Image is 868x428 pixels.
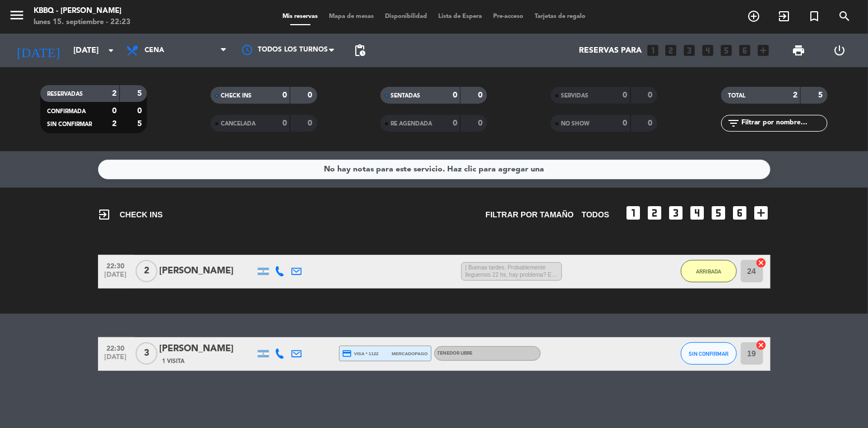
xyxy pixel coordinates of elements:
strong: 2 [112,120,117,128]
i: looks_4 [701,43,716,58]
i: looks_one [646,43,660,58]
i: add_circle_outline [747,10,760,23]
div: [PERSON_NAME] [160,264,255,278]
span: [DATE] [102,271,130,284]
span: SIN CONFIRMAR [689,351,728,357]
input: Filtrar por nombre... [740,117,827,129]
i: add_box [756,43,771,58]
span: TOTAL [728,93,745,99]
strong: 0 [478,119,485,127]
i: looks_6 [738,43,753,58]
strong: 0 [282,119,287,127]
strong: 5 [137,120,144,128]
span: CHECK INS [98,208,163,221]
span: 2 [136,260,157,282]
i: exit_to_app [98,208,112,221]
i: looks_one [625,204,643,222]
i: filter_list [727,117,740,130]
span: SERVIDAS [561,93,588,99]
span: mercadopago [392,350,428,357]
i: add_box [753,204,770,222]
button: menu [8,7,25,27]
strong: 0 [453,91,457,99]
span: print [792,44,806,57]
span: Mapa de mesas [323,13,379,20]
span: Mis reservas [277,13,323,20]
strong: 2 [793,91,797,99]
i: power_settings_new [833,44,846,57]
span: CONFIRMADA [47,109,86,114]
span: Filtrar por tamaño [486,208,574,221]
span: Disponibilidad [379,13,433,20]
span: TODOS [582,208,610,221]
span: SENTADAS [391,93,420,99]
span: Cena [145,46,164,54]
strong: 0 [623,91,628,99]
i: [DATE] [8,38,68,63]
i: looks_two [646,204,664,222]
span: Pre-acceso [488,13,529,20]
span: RESERVADAS [47,91,83,97]
span: ARRIBADA [696,268,721,275]
i: looks_6 [731,204,749,222]
span: 22:30 [102,341,130,354]
span: Reservas para [579,46,642,55]
span: | Buenas tardes. Probablemente lleguemos 22 hs, hay problema? Es por un cumpleaños. Muchas gracias [461,262,562,281]
button: ARRIBADA [681,260,737,282]
i: looks_3 [667,204,685,222]
strong: 5 [137,90,144,97]
span: [DATE] [102,353,130,366]
i: turned_in_not [807,10,821,23]
i: menu [8,7,25,24]
button: SIN CONFIRMAR [681,342,737,365]
div: LOG OUT [819,34,860,67]
strong: 0 [112,107,117,115]
span: pending_actions [353,44,366,57]
strong: 0 [478,91,485,99]
i: search [838,10,851,23]
strong: 0 [623,119,628,127]
strong: 0 [282,91,287,99]
span: visa * 1122 [342,348,379,359]
i: cancel [756,257,767,268]
i: looks_5 [720,43,734,58]
strong: 0 [648,119,655,127]
i: looks_4 [689,204,707,222]
span: NO SHOW [561,121,590,127]
div: lunes 15. septiembre - 22:23 [34,17,131,28]
span: Tarjetas de regalo [529,13,591,20]
i: looks_two [664,43,679,58]
span: 22:30 [102,259,130,272]
i: looks_3 [683,43,697,58]
span: RE AGENDADA [391,121,432,127]
div: Kbbq - [PERSON_NAME] [34,6,131,17]
span: SIN CONFIRMAR [47,122,92,127]
strong: 5 [819,91,825,99]
span: CANCELADA [221,121,256,127]
i: credit_card [342,348,352,359]
strong: 0 [137,107,144,115]
span: CHECK INS [221,93,252,99]
span: 3 [136,342,157,365]
span: 1 Visita [163,357,185,366]
strong: 2 [112,90,117,97]
i: cancel [756,339,767,351]
i: exit_to_app [777,10,791,23]
div: No hay notas para este servicio. Haz clic para agregar una [324,163,544,176]
strong: 0 [308,119,314,127]
strong: 0 [308,91,314,99]
div: [PERSON_NAME] [160,342,255,356]
strong: 0 [648,91,655,99]
span: TENEDOR LIBRE [438,351,473,356]
i: looks_5 [710,204,728,222]
i: arrow_drop_down [104,44,118,57]
strong: 0 [453,119,457,127]
span: Lista de Espera [433,13,488,20]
